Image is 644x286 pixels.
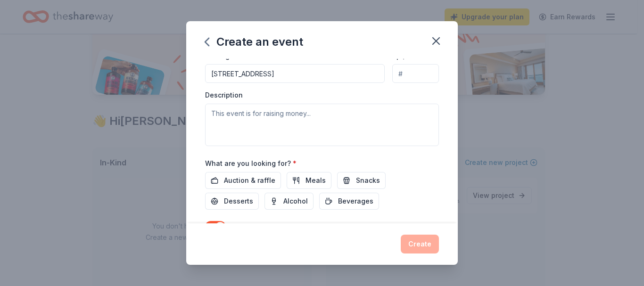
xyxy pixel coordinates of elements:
span: Meals [305,175,326,186]
span: Alcohol [283,196,308,207]
button: Alcohol [264,193,314,210]
label: Description [205,90,243,100]
div: Create an event [205,34,303,49]
span: Snacks [356,175,380,186]
button: Desserts [205,193,259,210]
button: Snacks [337,172,386,189]
button: Beverages [319,193,379,210]
span: Desserts [224,196,253,207]
span: Beverages [338,196,373,207]
input: Enter a US address [205,64,385,83]
label: What are you looking for? [205,159,297,168]
button: Meals [287,172,331,189]
label: Send me reminders [233,222,297,230]
span: Auction & raffle [224,175,275,186]
button: Auction & raffle [205,172,281,189]
input: # [392,64,439,83]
